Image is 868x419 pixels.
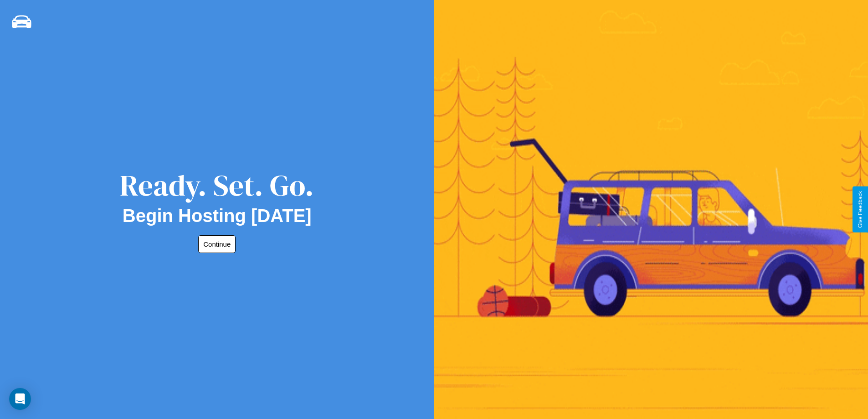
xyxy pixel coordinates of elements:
div: Give Feedback [857,191,863,228]
div: Ready. Set. Go. [120,165,314,206]
button: Continue [198,235,236,253]
div: Open Intercom Messenger [9,388,31,410]
h2: Begin Hosting [DATE] [123,206,312,226]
